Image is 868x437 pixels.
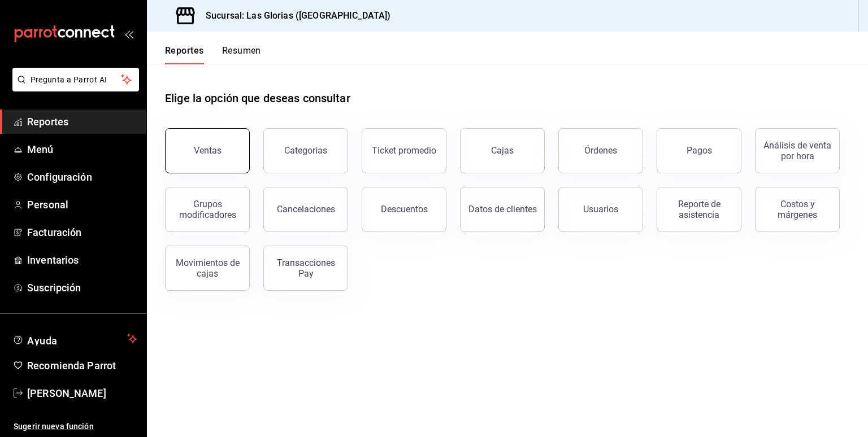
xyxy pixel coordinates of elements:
button: Movimientos de cajas [165,246,250,291]
button: Órdenes [558,128,643,173]
div: Costos y márgenes [762,199,832,220]
button: Resumen [222,45,261,64]
button: Pregunta a Parrot AI [12,68,139,91]
div: Análisis de venta por hora [762,140,832,161]
button: Datos de clientes [460,187,545,232]
button: Usuarios [558,187,643,232]
button: Costos y márgenes [755,187,840,232]
div: Datos de clientes [468,204,537,215]
h3: Sucursal: Las Glorias ([GEOGRAPHIC_DATA]) [197,9,390,23]
div: Reporte de asistencia [664,199,734,220]
div: Pagos [687,145,712,156]
button: open_drawer_menu [124,29,133,38]
div: Transacciones Pay [271,257,341,279]
button: Pagos [657,128,741,173]
span: Suscripción [27,280,137,295]
div: Cajas [491,145,514,156]
button: Cajas [460,128,545,173]
a: Pregunta a Parrot AI [8,82,139,94]
button: Categorías [263,128,348,173]
button: Ticket promedio [362,128,446,173]
div: Órdenes [584,145,617,156]
button: Descuentos [362,187,446,232]
span: [PERSON_NAME] [27,386,137,401]
span: Menú [27,142,137,157]
span: Configuración [27,169,137,185]
span: Pregunta a Parrot AI [31,74,121,86]
div: Grupos modificadores [172,199,242,220]
span: Facturación [27,225,137,240]
span: Sugerir nueva función [14,421,137,432]
button: Ventas [165,128,250,173]
div: Cancelaciones [277,204,335,215]
div: Ticket promedio [372,145,436,156]
div: Descuentos [381,204,428,215]
button: Grupos modificadores [165,187,250,232]
h1: Elige la opción que deseas consultar [165,90,350,107]
div: Usuarios [583,204,618,215]
span: Recomienda Parrot [27,358,137,373]
button: Reportes [165,45,204,64]
button: Reporte de asistencia [657,187,741,232]
div: Ventas [194,145,222,156]
div: Movimientos de cajas [172,257,242,279]
div: Categorías [284,145,327,156]
span: Ayuda [27,332,123,346]
button: Cancelaciones [263,187,348,232]
button: Análisis de venta por hora [755,128,840,173]
span: Inventarios [27,252,137,268]
div: navigation tabs [165,45,261,64]
span: Personal [27,197,137,212]
button: Transacciones Pay [263,246,348,291]
span: Reportes [27,114,137,129]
